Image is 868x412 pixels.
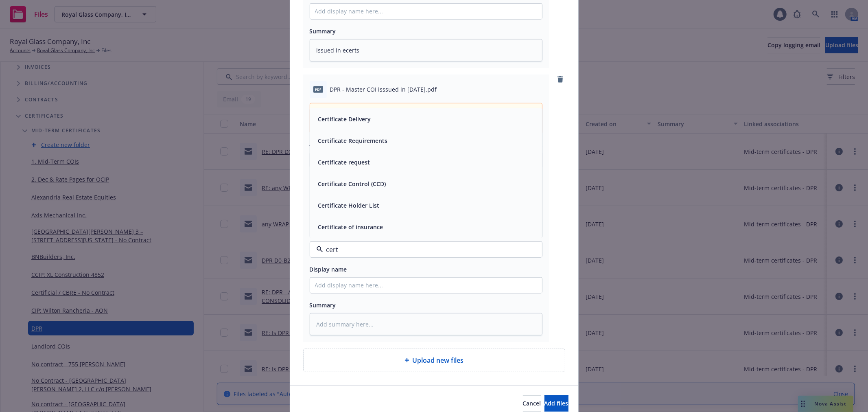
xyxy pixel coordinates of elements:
button: Certificate Holder List [318,201,380,210]
span: DPR - Master COI isssued in [DATE].pdf [330,85,437,94]
button: Certificate Control (CCD) [318,180,386,188]
button: Cancel [523,395,541,412]
input: Add display name here... [310,4,542,19]
button: Certificate Requirements [318,136,388,145]
span: Summary [310,301,336,309]
span: Summary [310,27,336,35]
input: Add display name here... [310,278,542,293]
span: Cancel [523,399,541,407]
div: Upload new files [303,348,565,372]
span: pdf [313,86,323,92]
span: Upload new files [413,355,464,365]
span: Display name [310,265,347,273]
span: Add files [544,399,568,407]
input: Filter by keyword [323,245,526,254]
a: remove [555,75,565,84]
button: Certificate Delivery [318,115,371,123]
button: Certificate request [318,158,370,167]
button: Add files [544,395,568,412]
button: Certificate of insurance [318,223,383,231]
textarea: issued in ecerts [310,39,542,61]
